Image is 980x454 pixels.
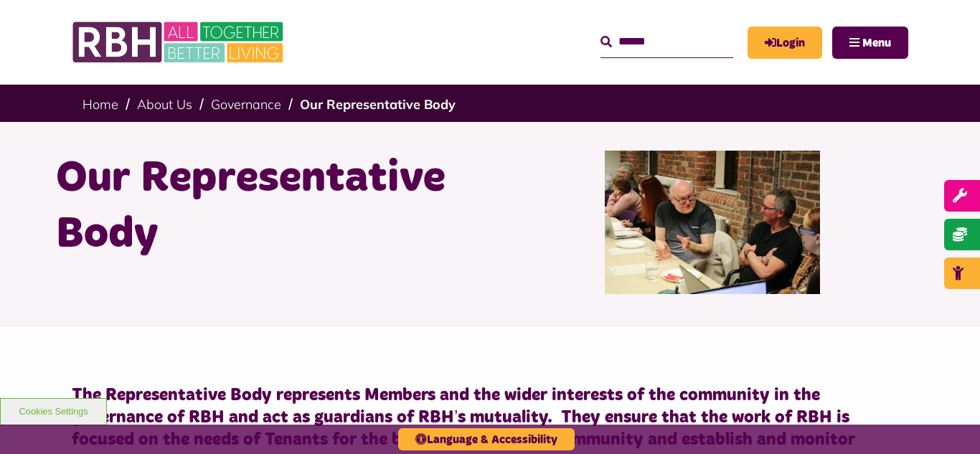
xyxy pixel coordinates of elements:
a: MyRBH [748,27,822,59]
button: Navigation [832,27,908,59]
a: About Us [137,96,192,113]
button: Language & Accessibility [398,428,575,450]
img: Rep Body [605,151,820,294]
a: Our Representative Body [300,96,456,113]
span: Menu [862,37,891,49]
a: Governance [211,96,281,113]
a: Home [83,96,118,113]
h1: Our Representative Body [56,151,479,263]
img: RBH [72,14,287,70]
iframe: Netcall Web Assistant for live chat [915,389,980,454]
